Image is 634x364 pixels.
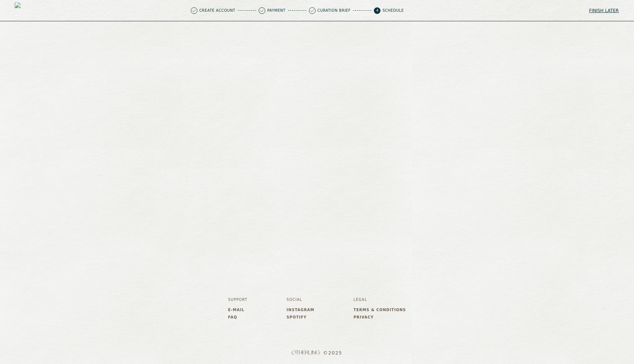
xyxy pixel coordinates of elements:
[353,308,406,312] a: Terms & Conditions
[267,9,285,12] p: Payment
[287,308,314,312] a: Instagram
[382,9,404,12] p: Schedule
[228,298,248,302] h3: Support
[589,6,619,16] button: Finish later
[228,350,406,356] span: © 2025
[353,298,406,302] h3: Legal
[287,315,314,320] a: Spotify
[353,315,406,320] a: Privacy
[287,298,314,302] h3: Social
[317,9,350,12] p: Curation Brief
[15,2,31,18] img: logo
[199,9,235,12] p: Create Account
[228,308,248,312] a: E-mail
[374,7,380,14] span: 4
[228,315,248,320] a: FAQ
